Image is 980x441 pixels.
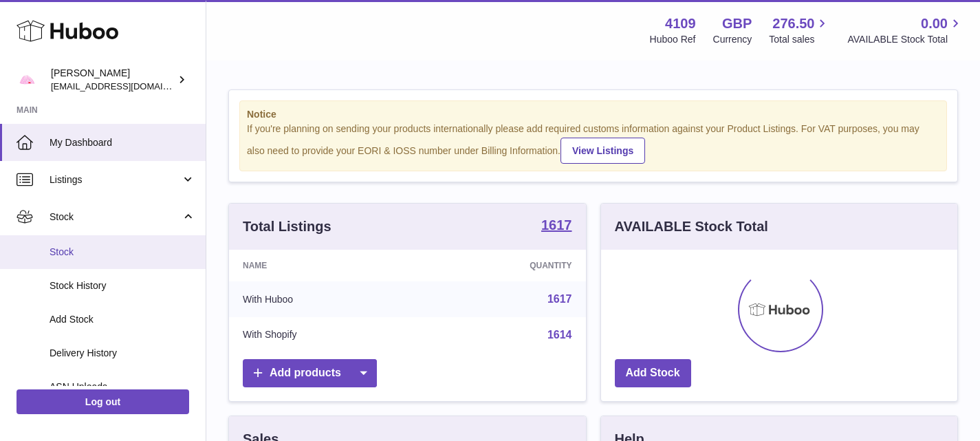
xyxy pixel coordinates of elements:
[17,69,37,90] img: hello@limpetstore.com
[247,108,939,121] strong: Notice
[229,250,422,281] th: Name
[51,67,175,93] div: [PERSON_NAME]
[422,250,586,281] th: Quantity
[560,138,645,164] a: View Listings
[50,136,195,149] span: My Dashboard
[541,218,572,235] a: 1617
[547,293,572,305] a: 1617
[229,317,422,353] td: With Shopify
[547,329,572,341] a: 1614
[50,313,195,326] span: Add Stock
[615,217,768,236] h3: AVAILABLE Stock Total
[229,281,422,317] td: With Huboo
[247,122,939,164] div: If you're planning on sending your products internationally please add required customs informati...
[722,14,752,33] strong: GBP
[50,279,195,292] span: Stock History
[665,14,696,33] strong: 4109
[772,14,814,33] span: 276.50
[17,389,189,414] a: Log out
[243,217,331,236] h3: Total Listings
[769,33,830,46] span: Total sales
[769,14,830,46] a: 276.50 Total sales
[650,33,696,46] div: Huboo Ref
[243,359,377,387] a: Add products
[615,359,691,387] a: Add Stock
[50,347,195,360] span: Delivery History
[541,218,572,232] strong: 1617
[51,80,202,92] span: [EMAIL_ADDRESS][DOMAIN_NAME]
[50,211,181,224] span: Stock
[921,14,948,33] span: 0.00
[50,380,195,394] span: ASN Uploads
[50,173,181,186] span: Listings
[847,14,963,46] a: 0.00 AVAILABLE Stock Total
[713,33,752,46] div: Currency
[50,246,195,259] span: Stock
[847,33,963,46] span: AVAILABLE Stock Total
